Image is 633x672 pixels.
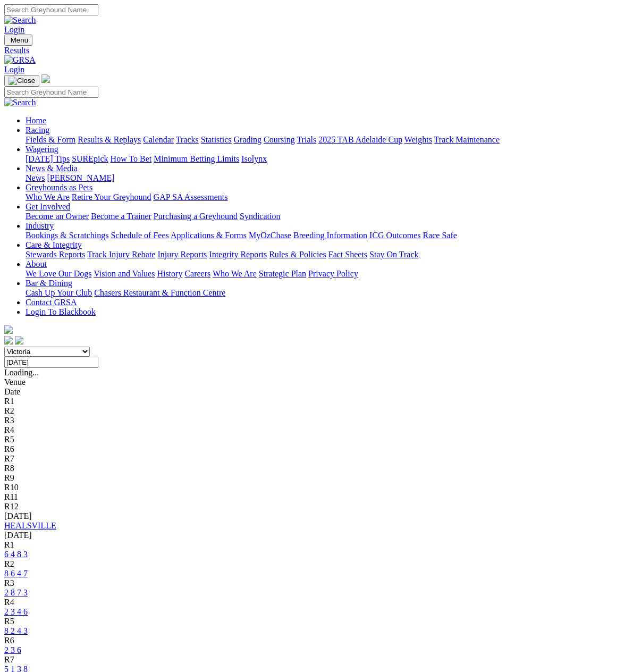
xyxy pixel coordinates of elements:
a: [PERSON_NAME] [47,173,114,182]
div: R8 [4,464,629,473]
div: R7 [4,655,629,665]
div: R10 [4,483,629,492]
a: Schedule of Fees [111,231,168,240]
div: R12 [4,502,629,511]
img: twitter.svg [15,336,23,345]
div: [DATE] [4,531,629,540]
a: Fact Sheets [328,250,367,259]
div: News & Media [26,173,629,183]
div: R3 [4,416,629,425]
a: News & Media [26,164,78,173]
a: 2 3 4 6 [4,607,28,616]
a: MyOzChase [249,231,291,240]
a: 8 6 4 7 [4,569,28,578]
img: facebook.svg [4,336,13,345]
a: Track Injury Rebate [87,250,155,259]
div: R1 [4,397,629,406]
a: Breeding Information [293,231,367,240]
div: Racing [26,135,629,145]
img: GRSA [4,55,36,65]
a: [DATE] Tips [26,154,70,163]
a: Become a Trainer [91,212,151,221]
input: Select date [4,357,98,368]
a: Weights [404,135,432,144]
a: SUREpick [72,154,108,163]
a: Coursing [264,135,295,144]
a: Bookings & Scratchings [26,231,108,240]
a: Cash Up Your Club [26,288,92,297]
div: R6 [4,636,629,645]
img: logo-grsa-white.png [4,325,13,334]
a: News [26,173,45,182]
a: Integrity Reports [209,250,267,259]
div: R6 [4,444,629,454]
div: Wagering [26,154,629,164]
a: Industry [26,221,54,230]
a: Stewards Reports [26,250,85,259]
div: R9 [4,473,629,483]
a: About [26,259,47,268]
a: Purchasing a Greyhound [154,212,238,221]
div: R2 [4,406,629,416]
a: Injury Reports [157,250,207,259]
a: Statistics [201,135,232,144]
a: 2025 TAB Adelaide Cup [318,135,402,144]
input: Search [4,4,98,15]
a: Calendar [143,135,174,144]
a: Results & Replays [78,135,141,144]
div: R5 [4,435,629,444]
a: Bar & Dining [26,279,72,288]
a: Fields & Form [26,135,75,144]
img: logo-grsa-white.png [41,74,50,83]
a: Wagering [26,145,58,154]
a: Syndication [240,212,280,221]
a: Trials [297,135,316,144]
div: R4 [4,425,629,435]
img: Search [4,15,36,25]
a: Racing [26,125,49,135]
a: Login To Blackbook [26,307,96,316]
div: Care & Integrity [26,250,629,259]
a: Become an Owner [26,212,89,221]
a: Login [4,25,24,34]
img: Search [4,98,36,107]
input: Search [4,87,98,98]
a: Retire Your Greyhound [72,192,151,201]
button: Toggle navigation [4,35,32,46]
a: We Love Our Dogs [26,269,91,278]
a: Login [4,65,24,74]
a: ICG Outcomes [369,231,420,240]
a: Home [26,116,46,125]
div: Industry [26,231,629,240]
div: Greyhounds as Pets [26,192,629,202]
a: How To Bet [111,154,152,163]
a: Who We Are [26,192,70,201]
div: R2 [4,559,629,569]
a: Care & Integrity [26,240,82,249]
a: GAP SA Assessments [154,192,228,201]
a: Results [4,46,629,55]
a: Grading [234,135,261,144]
a: Stay On Track [369,250,418,259]
div: R4 [4,598,629,607]
button: Toggle navigation [4,75,39,87]
div: Venue [4,377,629,387]
a: Rules & Policies [269,250,326,259]
a: Privacy Policy [308,269,358,278]
div: R3 [4,578,629,588]
a: Get Involved [26,202,70,211]
a: Chasers Restaurant & Function Centre [94,288,225,297]
a: 8 2 4 3 [4,626,28,635]
a: Greyhounds as Pets [26,183,92,192]
div: R11 [4,492,629,502]
a: Vision and Values [94,269,155,278]
span: Loading... [4,368,39,377]
a: Who We Are [213,269,257,278]
img: Close [9,77,35,85]
a: 2 8 7 3 [4,588,28,597]
div: Bar & Dining [26,288,629,298]
a: Tracks [176,135,199,144]
div: [DATE] [4,511,629,521]
a: 6 4 8 3 [4,550,28,559]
